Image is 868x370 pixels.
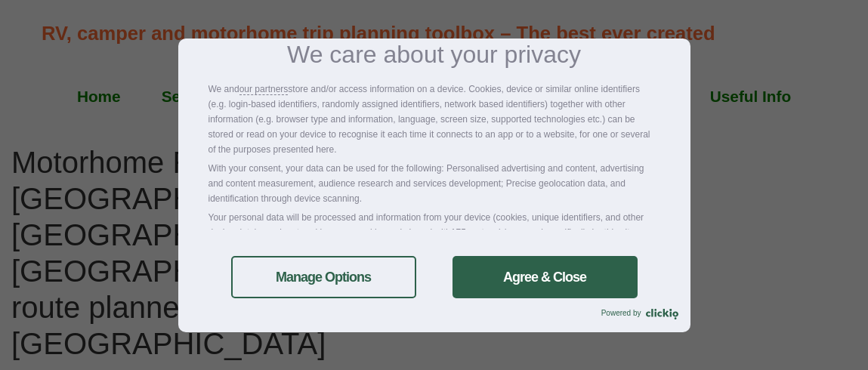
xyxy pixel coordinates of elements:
[209,161,660,206] p: With your consent, your data can be used for the following: Personalised advertising and content,...
[209,42,660,66] h3: We care about your privacy
[239,82,289,97] a: our partners
[209,82,660,157] p: We and store and/or access information on a device. Cookies, device or similar online identifiers...
[453,256,638,298] a: Agree & Close
[209,210,660,285] p: Your personal data will be processed and information from your device (cookies, unique identifier...
[601,309,646,317] span: Powered by
[451,225,508,240] a: 175 partner(s)
[231,256,416,298] a: Manage Options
